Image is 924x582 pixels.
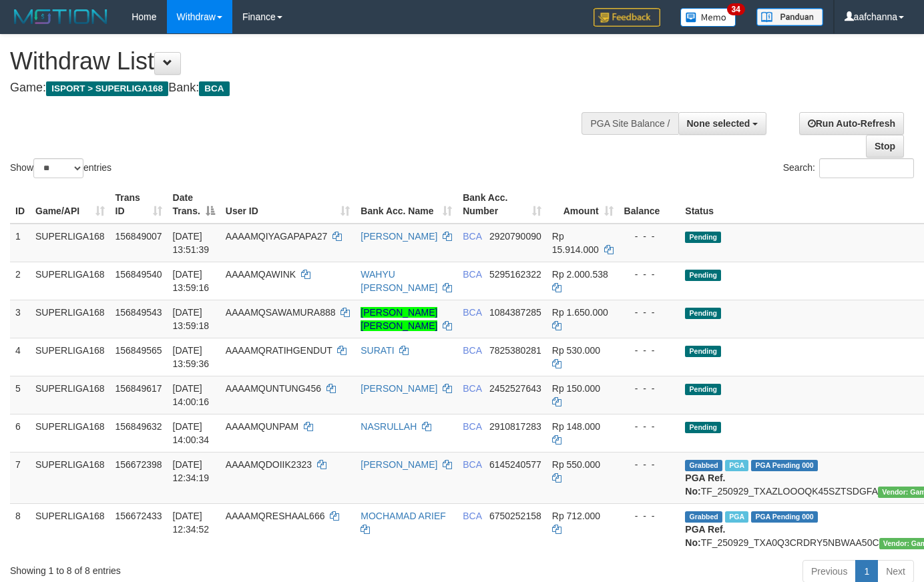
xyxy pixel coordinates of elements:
[680,8,736,27] img: Button%20Memo.svg
[685,524,725,548] b: PGA Ref. No:
[756,8,823,26] img: panduan.png
[115,345,162,356] span: 156849565
[751,460,818,471] span: PGA Pending
[783,158,914,178] label: Search:
[582,112,678,135] div: PGA Site Balance /
[361,459,437,470] a: [PERSON_NAME]
[489,269,541,280] span: Copy 5295162322 to clipboard
[819,158,914,178] input: Search:
[10,186,30,224] th: ID
[751,511,818,523] span: PGA Pending
[30,300,110,338] td: SUPERLIGA168
[685,511,722,523] span: Grabbed
[173,345,210,369] span: [DATE] 13:59:36
[489,511,541,521] span: Copy 6750252158 to clipboard
[463,307,481,318] span: BCA
[552,269,608,280] span: Rp 2.000.538
[624,268,675,281] div: - - -
[10,7,111,27] img: MOTION_logo.png
[361,307,437,331] a: [PERSON_NAME] [PERSON_NAME]
[463,421,481,432] span: BCA
[624,230,675,243] div: - - -
[547,186,619,224] th: Amount: activate to sort column ascending
[463,345,481,356] span: BCA
[457,186,547,224] th: Bank Acc. Number: activate to sort column ascending
[115,421,162,432] span: 156849632
[10,452,30,503] td: 7
[30,186,110,224] th: Game/API: activate to sort column ascending
[10,503,30,555] td: 8
[30,224,110,262] td: SUPERLIGA168
[226,231,328,242] span: AAAAMQIYAGAPAPA27
[725,460,748,471] span: Marked by aafsoycanthlai
[30,414,110,452] td: SUPERLIGA168
[115,307,162,318] span: 156849543
[685,308,721,319] span: Pending
[624,420,675,433] div: - - -
[30,452,110,503] td: SUPERLIGA168
[173,421,210,445] span: [DATE] 14:00:34
[361,231,437,242] a: [PERSON_NAME]
[489,345,541,356] span: Copy 7825380281 to clipboard
[199,81,229,96] span: BCA
[168,186,220,224] th: Date Trans.: activate to sort column descending
[489,383,541,394] span: Copy 2452527643 to clipboard
[361,383,437,394] a: [PERSON_NAME]
[552,383,600,394] span: Rp 150.000
[678,112,767,135] button: None selected
[552,459,600,470] span: Rp 550.000
[361,511,446,521] a: MOCHAMAD ARIEF
[115,511,162,521] span: 156672433
[10,224,30,262] td: 1
[685,422,721,433] span: Pending
[10,338,30,376] td: 4
[463,459,481,470] span: BCA
[46,81,168,96] span: ISPORT > SUPERLIGA168
[226,345,332,356] span: AAAAMQRATIHGENDUT
[489,459,541,470] span: Copy 6145240577 to clipboard
[619,186,680,224] th: Balance
[226,511,325,521] span: AAAAMQRESHAAL666
[463,269,481,280] span: BCA
[226,383,321,394] span: AAAAMQUNTUNG456
[10,559,375,577] div: Showing 1 to 8 of 8 entries
[799,112,904,135] a: Run Auto-Refresh
[552,511,600,521] span: Rp 712.000
[10,48,603,75] h1: Withdraw List
[10,158,111,178] label: Show entries
[30,338,110,376] td: SUPERLIGA168
[552,345,600,356] span: Rp 530.000
[361,421,417,432] a: NASRULLAH
[30,376,110,414] td: SUPERLIGA168
[115,269,162,280] span: 156849540
[489,231,541,242] span: Copy 2920790090 to clipboard
[10,81,603,95] h4: Game: Bank:
[463,511,481,521] span: BCA
[10,300,30,338] td: 3
[552,421,600,432] span: Rp 148.000
[361,269,437,293] a: WAHYU [PERSON_NAME]
[30,503,110,555] td: SUPERLIGA168
[110,186,168,224] th: Trans ID: activate to sort column ascending
[173,307,210,331] span: [DATE] 13:59:18
[866,135,904,158] a: Stop
[226,459,312,470] span: AAAAMQDOIIK2323
[226,269,296,280] span: AAAAMQAWINK
[173,231,210,255] span: [DATE] 13:51:39
[10,262,30,300] td: 2
[624,344,675,357] div: - - -
[226,307,336,318] span: AAAAMQSAWAMURA888
[489,307,541,318] span: Copy 1084387285 to clipboard
[10,414,30,452] td: 6
[687,118,750,129] span: None selected
[220,186,355,224] th: User ID: activate to sort column ascending
[685,232,721,243] span: Pending
[624,306,675,319] div: - - -
[685,270,721,281] span: Pending
[727,3,745,15] span: 34
[685,384,721,395] span: Pending
[594,8,660,27] img: Feedback.jpg
[30,262,110,300] td: SUPERLIGA168
[226,421,298,432] span: AAAAMQUNPAM
[725,511,748,523] span: Marked by aafsoycanthlai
